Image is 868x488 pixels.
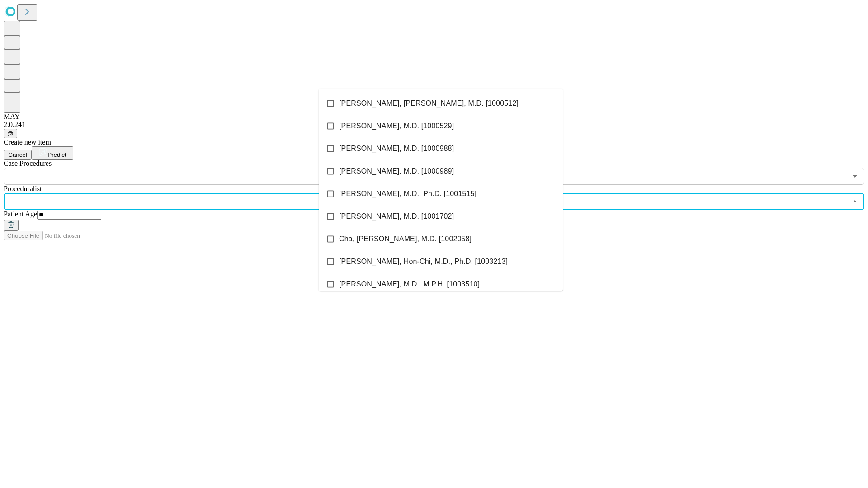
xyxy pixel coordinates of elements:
[339,211,454,222] span: [PERSON_NAME], M.D. [1001702]
[4,160,52,167] span: Scheduled Procedure
[4,121,864,129] div: 2.0.241
[339,188,476,199] span: [PERSON_NAME], M.D., Ph.D. [1001515]
[7,130,14,137] span: @
[339,166,454,177] span: [PERSON_NAME], M.D. [1000989]
[4,150,32,160] button: Cancel
[4,210,37,218] span: Patient Age
[4,185,42,192] span: Proceduralist
[4,129,17,138] button: @
[339,279,480,290] span: [PERSON_NAME], M.D., M.P.H. [1003510]
[32,146,73,160] button: Predict
[339,143,454,154] span: [PERSON_NAME], M.D. [1000988]
[8,151,27,158] span: Cancel
[339,98,519,109] span: [PERSON_NAME], [PERSON_NAME], M.D. [1000512]
[4,113,864,121] div: MAY
[339,234,472,244] span: Cha, [PERSON_NAME], M.D. [1002058]
[339,121,454,131] span: [PERSON_NAME], M.D. [1000529]
[849,170,861,183] button: Open
[47,151,66,158] span: Predict
[339,256,508,267] span: [PERSON_NAME], Hon-Chi, M.D., Ph.D. [1003213]
[4,138,51,146] span: Create new item
[849,195,861,208] button: Close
